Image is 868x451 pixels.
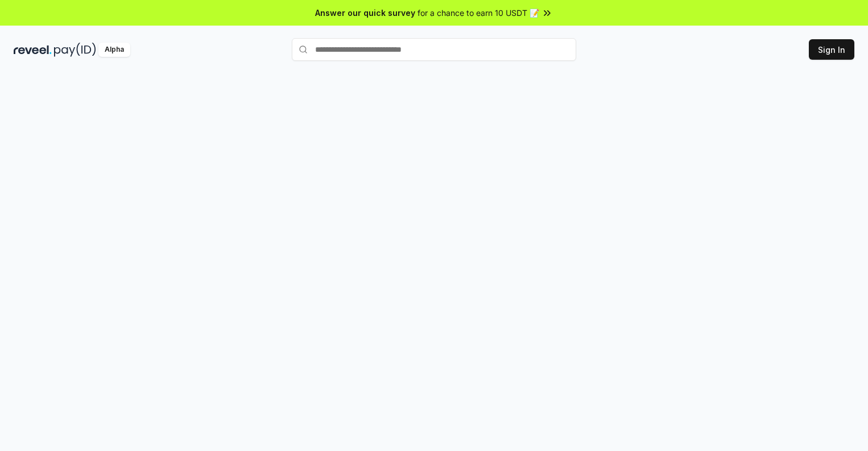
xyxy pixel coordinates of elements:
[809,39,854,60] button: Sign In
[54,43,96,57] img: pay_id
[418,7,539,19] span: for a chance to earn 10 USDT 📝
[14,43,52,57] img: reveel_dark
[315,7,415,19] span: Answer our quick survey
[98,43,130,57] div: Alpha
